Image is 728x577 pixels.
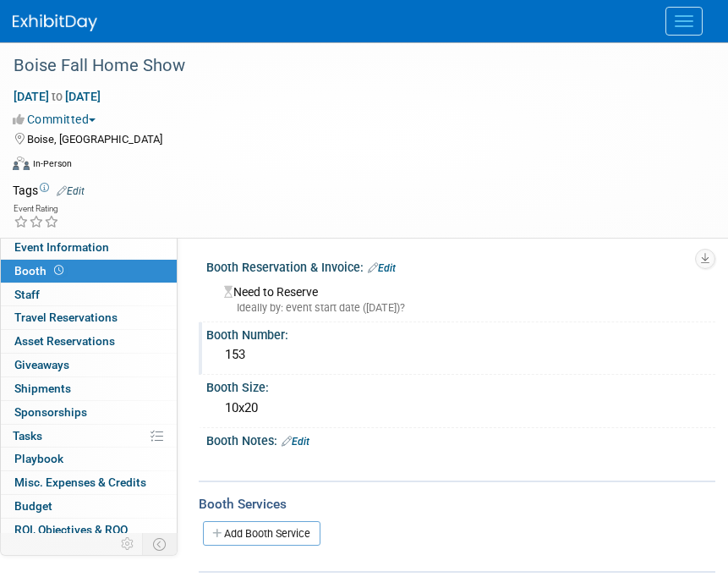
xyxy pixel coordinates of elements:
a: Travel Reservations [1,306,177,329]
div: In-Person [32,157,72,170]
a: Playbook [1,448,177,470]
span: Event Information [14,240,109,254]
div: Booth Services [199,495,715,514]
span: Misc. Expenses & Credits [14,475,146,489]
a: Booth [1,260,177,283]
button: Committed [13,111,102,128]
span: ROI, Objectives & ROO [14,523,128,536]
span: Staff [14,288,40,301]
span: Boise, [GEOGRAPHIC_DATA] [27,133,162,146]
span: Booth not reserved yet [51,264,67,277]
a: Shipments [1,377,177,400]
span: Asset Reservations [14,334,115,348]
span: [DATE] [DATE] [13,89,101,104]
div: Booth Notes: [206,428,715,450]
div: Ideally by: event start date ([DATE])? [224,300,703,316]
a: Sponsorships [1,401,177,424]
span: Giveaways [14,358,69,371]
a: Event Information [1,236,177,259]
a: Misc. Expenses & Credits [1,471,177,494]
a: Edit [282,436,309,448]
div: Event Rating [14,205,59,213]
a: Edit [368,262,396,274]
div: Boise Fall Home Show [8,51,694,81]
div: Need to Reserve [219,279,703,316]
div: Booth Reservation & Invoice: [206,255,715,277]
a: Staff [1,283,177,306]
span: Sponsorships [14,405,87,419]
span: Travel Reservations [14,310,118,324]
span: Booth [14,264,67,278]
button: Menu [665,7,703,36]
a: ROI, Objectives & ROO [1,519,177,541]
span: to [49,90,65,103]
a: Giveaways [1,354,177,376]
td: Tags [13,182,85,199]
div: 153 [219,342,703,368]
div: Event Format [13,154,707,179]
span: Tasks [13,429,42,442]
span: Playbook [14,452,63,465]
a: Budget [1,495,177,518]
div: Booth Size: [206,375,715,396]
img: Format-Inperson.png [13,157,30,170]
span: Shipments [14,382,71,395]
a: Tasks [1,425,177,448]
a: Edit [57,185,85,197]
a: Add Booth Service [203,521,320,546]
a: Asset Reservations [1,330,177,353]
td: Personalize Event Tab Strip [113,533,143,555]
td: Toggle Event Tabs [143,533,178,555]
div: Booth Number: [206,322,715,343]
span: Budget [14,499,52,513]
div: 10x20 [219,395,703,421]
img: ExhibitDay [13,14,97,31]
